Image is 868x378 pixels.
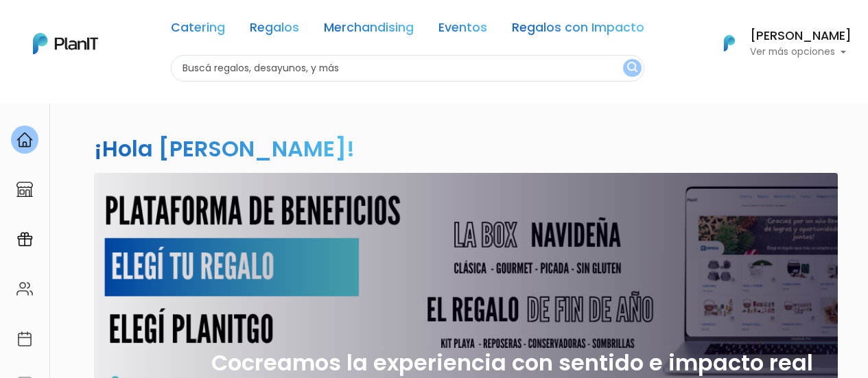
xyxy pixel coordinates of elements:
[171,22,225,38] a: Catering
[16,281,33,297] img: people-662611757002400ad9ed0e3c099ab2801c6687ba6c219adb57efc949bc21e19d.svg
[94,133,355,164] h2: ¡Hola [PERSON_NAME]!
[714,28,744,58] img: PlanIt Logo
[16,181,33,198] img: marketplace-4ceaa7011d94191e9ded77b95e3339b90024bf715f7c57f8cf31f2d8c509eaba.svg
[750,30,852,43] h6: [PERSON_NAME]
[750,47,852,57] p: Ver más opciones
[512,22,644,38] a: Regalos con Impacto
[250,22,299,38] a: Regalos
[706,25,852,61] button: PlanIt Logo [PERSON_NAME] Ver más opciones
[33,33,98,54] img: PlanIt Logo
[16,132,33,148] img: home-e721727adea9d79c4d83392d1f703f7f8bce08238fde08b1acbfd93340b81755.svg
[438,22,487,38] a: Eventos
[324,22,414,38] a: Merchandising
[627,62,637,75] img: search_button-432b6d5273f82d61273b3651a40e1bd1b912527efae98b1b7a1b2c0702e16a8d.svg
[16,231,33,248] img: campaigns-02234683943229c281be62815700db0a1741e53638e28bf9629b52c665b00959.svg
[171,55,644,82] input: Buscá regalos, desayunos, y más
[211,350,813,376] h2: Cocreamos la experiencia con sentido e impacto real
[16,331,33,347] img: calendar-87d922413cdce8b2cf7b7f5f62616a5cf9e4887200fb71536465627b3292af00.svg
